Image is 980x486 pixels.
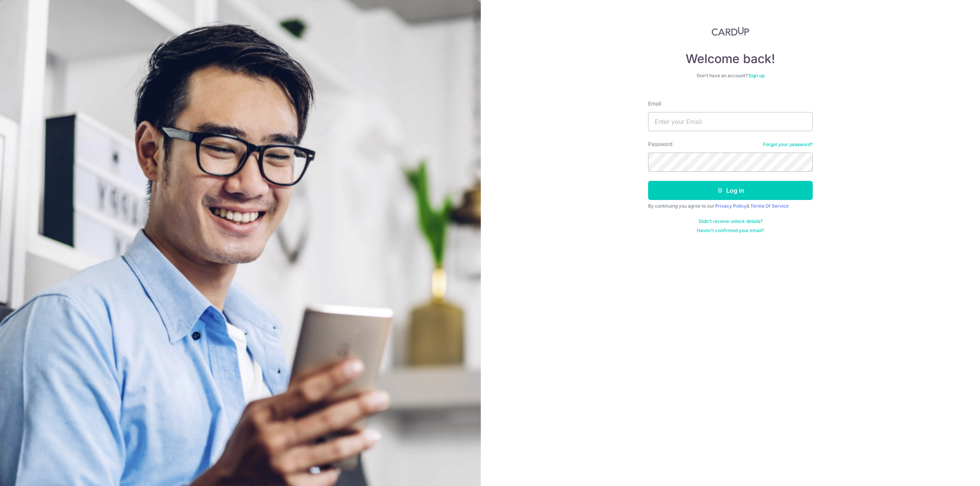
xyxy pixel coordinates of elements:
[712,27,749,36] img: CardUp Logo
[648,112,813,131] input: Enter your Email
[699,218,763,224] a: Didn't receive unlock details?
[648,100,661,107] label: Email
[648,181,813,200] button: Log in
[748,73,764,78] a: Sign up
[715,203,746,209] a: Privacy Policy
[648,51,813,67] h4: Welcome back!
[648,203,813,209] div: By continuing you agree to our &
[697,228,764,234] a: Haven't confirmed your email?
[750,203,789,209] a: Terms Of Service
[648,140,673,148] label: Password
[648,73,813,79] div: Don’t have an account?
[763,141,813,148] a: Forgot your password?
